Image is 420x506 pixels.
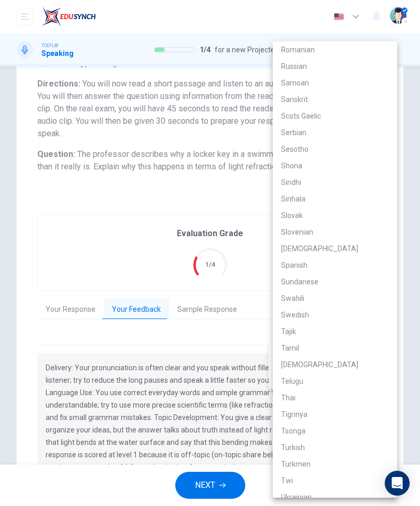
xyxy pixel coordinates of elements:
[273,456,397,472] li: Turkmen
[273,58,397,75] li: Russian
[273,141,397,157] li: Sesotho
[273,323,397,340] li: Tajik
[273,157,397,174] li: Shona
[273,108,397,124] li: Scots Gaelic
[273,423,397,439] li: Tsonga
[273,124,397,141] li: Serbian
[385,471,410,496] div: Open Intercom Messenger
[273,307,397,323] li: Swedish
[273,439,397,456] li: Turkish
[273,224,397,240] li: Slovenian
[273,472,397,489] li: Twi
[273,75,397,91] li: Samoan
[273,41,397,58] li: Romanian
[273,273,397,290] li: Sundanese
[273,389,397,406] li: Thai
[273,207,397,224] li: Slovak
[273,290,397,307] li: Swahili
[273,91,397,108] li: Sanskrit
[273,406,397,423] li: Tigrinya
[273,373,397,389] li: Telugu
[273,257,397,273] li: Spanish
[273,489,397,505] li: Ukrainian
[273,340,397,356] li: Tamil
[273,356,397,373] li: [DEMOGRAPHIC_DATA]
[273,240,397,257] li: [DEMOGRAPHIC_DATA]
[273,174,397,191] li: Sindhi
[273,191,397,207] li: Sinhala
